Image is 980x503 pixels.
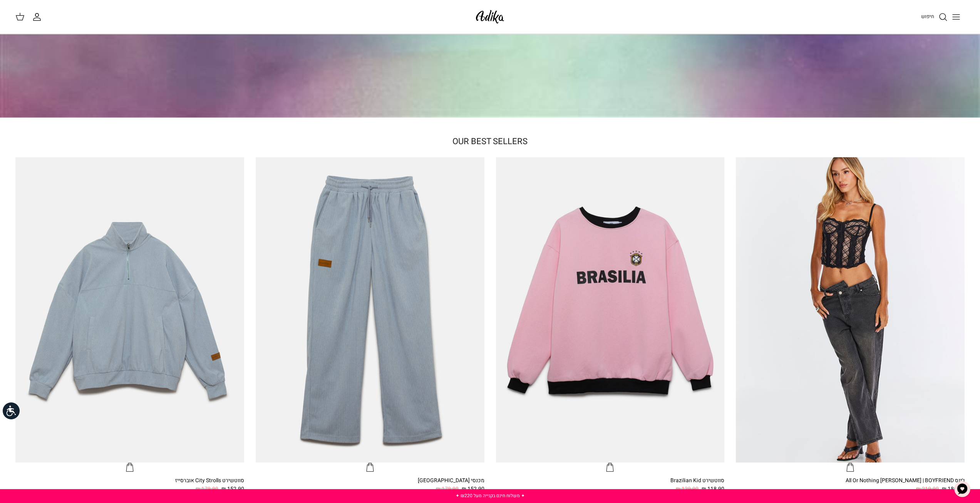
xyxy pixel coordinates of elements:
[221,485,244,493] span: 152.90 ₪
[951,478,974,501] button: צ'אט
[15,476,244,494] a: סווטשירט City Strolls אוברסייז 152.90 ₪ 179.90 ₪
[921,13,934,20] span: חיפוש
[736,476,965,494] a: ג׳ינס All Or Nothing [PERSON_NAME] | BOYFRIEND 186.90 ₪ 219.90 ₪
[676,485,699,493] span: 139.90 ₪
[256,157,484,472] a: מכנסי טרנינג City strolls
[496,476,725,485] div: סווטשירט Brazilian Kid
[452,135,528,148] a: OUR BEST SELLERS
[496,476,725,494] a: סווטשירט Brazilian Kid 118.90 ₪ 139.90 ₪
[702,485,724,493] span: 118.90 ₪
[196,485,218,493] span: 179.90 ₪
[456,492,525,499] a: ✦ משלוח חינם בקנייה מעל ₪220 ✦
[462,485,484,493] span: 152.90 ₪
[921,12,948,22] a: חיפוש
[942,485,965,493] span: 186.90 ₪
[15,157,244,472] a: סווטשירט City Strolls אוברסייז
[15,476,244,485] div: סווטשירט City Strolls אוברסייז
[736,157,965,472] a: ג׳ינס All Or Nothing קריס-קרוס | BOYFRIEND
[32,12,45,22] a: החשבון שלי
[916,485,939,493] span: 219.90 ₪
[256,476,484,485] div: מכנסי [GEOGRAPHIC_DATA]
[496,157,725,472] a: סווטשירט Brazilian Kid
[436,485,459,493] span: 179.90 ₪
[948,8,965,25] button: Toggle menu
[256,476,484,494] a: מכנסי [GEOGRAPHIC_DATA] 152.90 ₪ 179.90 ₪
[736,476,965,485] div: ג׳ינס All Or Nothing [PERSON_NAME] | BOYFRIEND
[474,8,506,26] img: Adika IL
